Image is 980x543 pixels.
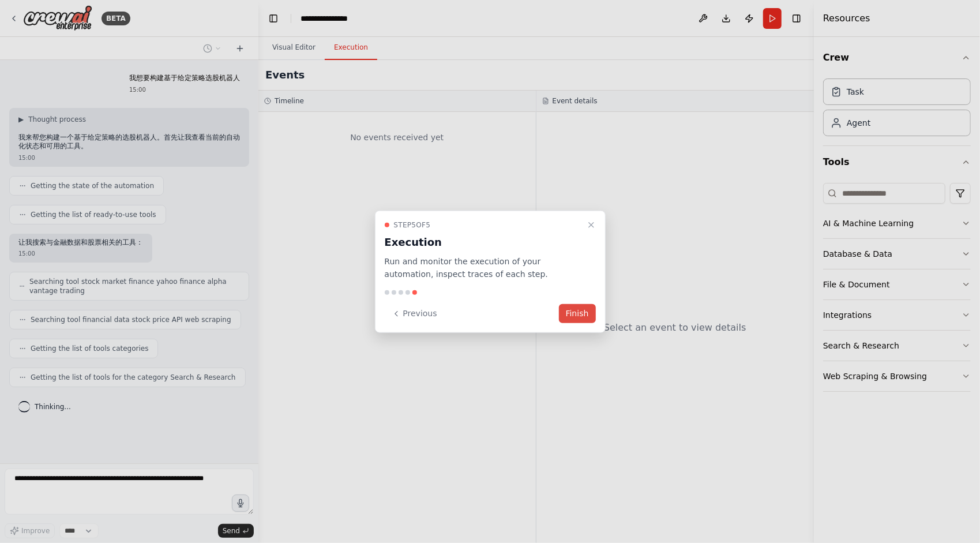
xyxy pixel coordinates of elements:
button: Hide left sidebar [265,10,281,27]
button: Previous [385,304,444,323]
button: Close walkthrough [584,218,598,231]
h3: Execution [385,234,582,250]
button: Finish [559,304,596,323]
p: Run and monitor the execution of your automation, inspect traces of each step. [385,254,582,281]
span: Step 5 of 5 [394,220,431,229]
